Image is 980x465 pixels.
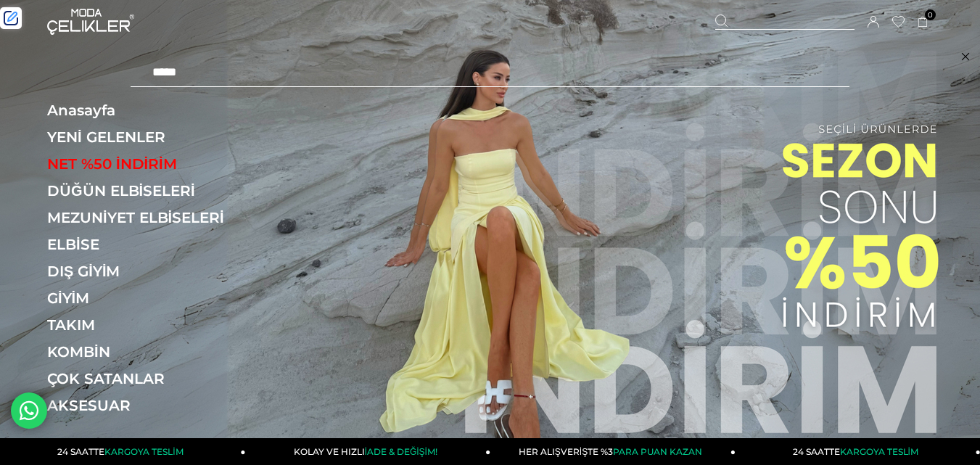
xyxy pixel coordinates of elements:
[47,316,247,334] a: TAKIM
[47,209,247,226] a: MEZUNİYET ELBİSELERİ
[925,9,936,20] span: 0
[47,236,247,253] a: ELBİSE
[840,446,918,457] span: KARGOYA TESLİM
[1,438,246,465] a: 24 SAATTEKARGOYA TESLİM
[47,182,247,199] a: DÜĞÜN ELBİSELERİ
[246,438,491,465] a: KOLAY VE HIZLIİADE & DEĞİŞİM!
[47,155,247,173] a: NET %50 İNDİRİM
[47,370,247,387] a: ÇOK SATANLAR
[47,343,247,361] a: KOMBİN
[613,446,702,457] span: PARA PUAN KAZAN
[47,128,247,146] a: YENİ GELENLER
[918,17,928,28] a: 0
[104,446,183,457] span: KARGOYA TESLİM
[47,289,247,307] a: GİYİM
[47,102,247,119] a: Anasayfa
[490,438,736,465] a: HER ALIŞVERİŞTE %3PARA PUAN KAZAN
[47,397,247,414] a: AKSESUAR
[365,446,437,457] span: İADE & DEĞİŞİM!
[47,263,247,280] a: DIŞ GİYİM
[47,9,134,35] img: logo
